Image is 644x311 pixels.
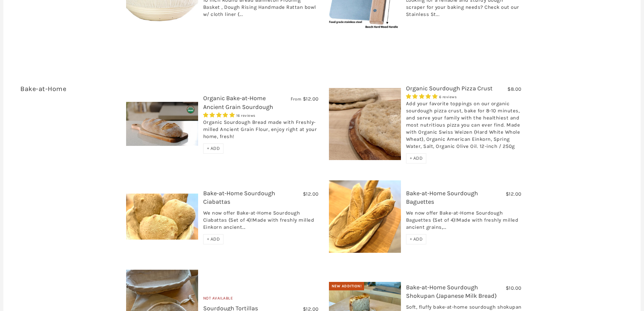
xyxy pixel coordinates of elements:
[439,95,457,99] span: 6 reviews
[410,236,423,242] span: + ADD
[410,155,423,161] span: + ADD
[406,234,427,244] div: + ADD
[406,100,522,153] div: Add your favorite toppings on our organic sourdough pizza crust, bake for 8-10 minutes, and serve...
[406,153,427,163] div: + ADD
[126,102,198,146] img: Organic Bake-at-Home Ancient Grain Sourdough
[203,209,319,234] div: We now offer Bake-at-Home Sourdough Ciabattas (Set of 4)!Made with freshly milled Einkorn ancient...
[507,86,522,92] span: $8.00
[291,96,301,102] span: From
[203,295,319,304] div: Not Available
[329,282,364,291] div: New Addition!
[203,119,319,143] div: Organic Sourdough Bread made with Freshly-milled Ancient Grain Flour, enjoy right at your home, f...
[506,191,522,197] span: $12.00
[406,93,439,99] span: 4.83 stars
[406,284,497,299] a: Bake-at-Home Sourdough Shokupan (Japanese Milk Bread)
[303,96,319,102] span: $12.00
[126,194,198,240] img: Bake-at-Home Sourdough Ciabattas
[329,88,401,160] img: Organic Sourdough Pizza Crust
[406,190,478,205] a: Bake-at-Home Sourdough Baguettes
[207,146,220,151] span: + ADD
[203,190,275,205] a: Bake-at-Home Sourdough Ciabattas
[506,285,522,291] span: $10.00
[406,209,522,234] div: We now offer Bake-at-Home Sourdough Baguettes (Set of 4)!Made with freshly milled ancient grains,...
[20,85,66,93] a: Bake-at-Home
[406,85,493,92] a: Organic Sourdough Pizza Crust
[203,234,224,244] div: + ADD
[303,191,319,197] span: $12.00
[207,236,220,242] span: + ADD
[203,112,236,118] span: 4.75 stars
[203,143,224,154] div: + ADD
[329,180,401,253] img: Bake-at-Home Sourdough Baguettes
[20,84,121,104] h3: 6 items
[236,113,256,118] span: 16 reviews
[203,94,273,110] a: Organic Bake-at-Home Ancient Grain Sourdough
